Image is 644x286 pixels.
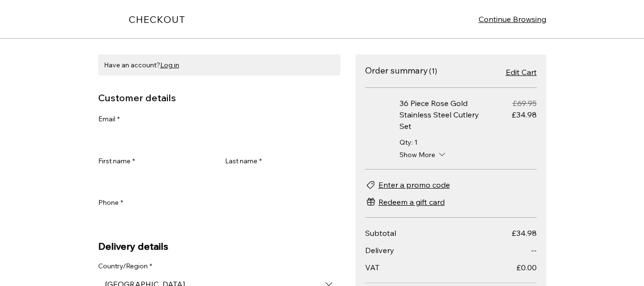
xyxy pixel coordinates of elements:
span: Redeem a gift card [378,196,445,208]
span: 36 Piece Rose Gold Stainless Steel Cutlery Set [399,98,479,131]
span: £34.98 [511,228,537,238]
h2: Order summary [365,65,428,76]
span: Regular price £69.95 [512,97,537,109]
input: Phone [98,212,335,231]
span: Delivery [365,245,394,255]
button: Log in [160,60,179,70]
a: Continue Browsing [479,13,546,25]
del: £69.95 [512,98,537,108]
ul: Items [365,88,537,169]
input: First name [98,169,208,189]
span: Sale price £34.98 [511,109,537,120]
button: Show More [399,150,537,159]
iframe: Wix Chat [534,245,644,286]
label: Country/Region [98,262,152,271]
span: £0.00 [516,263,537,272]
span: Number of items 1 [429,66,437,75]
span: Not available [531,245,537,255]
span: Enter a promo code [378,179,450,191]
a: Edit Cart [506,66,537,78]
h2: Delivery details [98,240,340,252]
a: Pretty as a picnic events logo, when clicked will direct to the homepage [98,6,125,32]
span: VAT [365,263,379,272]
button: Redeem a gift card [365,196,445,208]
label: Phone [98,198,123,208]
h2: Customer details [98,92,176,104]
span: Subtotal [365,228,396,238]
span: Qty: 1 [399,138,418,147]
span: Have an account? [104,61,179,69]
h1: CHECKOUT [129,13,185,25]
label: Last name [225,157,262,166]
button: Enter a promo code [365,179,450,191]
label: First name [98,157,135,166]
span: Show More [399,150,435,159]
label: Email [98,115,120,124]
input: Email [98,128,335,147]
input: Last name [225,169,335,189]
